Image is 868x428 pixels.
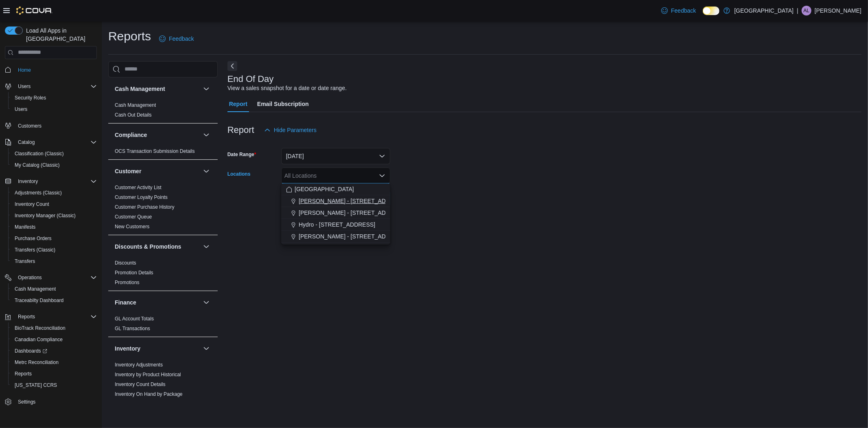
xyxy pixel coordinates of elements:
[8,295,100,306] button: Traceabilty Dashboard
[115,372,181,377] a: Inventory by Product Historical
[671,7,696,15] span: Feedback
[11,323,97,333] span: BioTrack Reconciliation
[227,84,347,93] div: View a sales snapshot for a date or date range.
[15,273,97,282] span: Operations
[115,167,200,175] button: Customer
[299,209,407,217] span: [PERSON_NAME] - [STREET_ADDRESS]
[115,362,163,368] a: Inventory Adjustments
[18,67,31,73] span: Home
[18,313,35,320] span: Reports
[11,346,50,356] a: Dashboards
[108,314,218,337] div: Finance
[8,104,100,115] button: Users
[115,315,154,322] span: GL Account Totals
[115,260,136,266] a: Discounts
[8,244,100,256] button: Transfers (Classic)
[734,6,794,15] p: [GEOGRAPHIC_DATA]
[115,85,200,93] button: Cash Management
[115,112,152,118] a: Cash Out Details
[2,176,100,187] button: Inventory
[115,280,140,285] a: Promotions
[23,26,97,43] span: Load All Apps in [GEOGRAPHIC_DATA]
[15,382,57,388] span: [US_STATE] CCRS
[281,231,390,243] button: [PERSON_NAME] - [STREET_ADDRESS]
[11,284,97,294] span: Cash Management
[2,396,100,408] button: Settings
[8,368,100,379] button: Reports
[115,223,149,230] span: New Customers
[2,311,100,322] button: Reports
[11,245,59,255] a: Transfers (Classic)
[18,123,42,129] span: Customers
[11,335,66,344] a: Canadian Compliance
[257,96,309,112] span: Email Subscription
[15,273,45,282] button: Operations
[281,219,390,231] button: Hydro - [STREET_ADDRESS]
[108,258,218,291] div: Discounts & Promotions
[15,121,97,131] span: Customers
[115,298,136,307] h3: Finance
[11,222,97,232] span: Manifests
[156,31,197,47] a: Feedback
[18,83,31,90] span: Users
[18,178,38,185] span: Inventory
[15,65,97,75] span: Home
[15,82,34,91] button: Users
[15,201,49,207] span: Inventory Count
[11,93,97,103] span: Security Roles
[227,151,256,158] label: Date Range
[281,183,390,195] button: [GEOGRAPHIC_DATA]
[299,197,454,205] span: [PERSON_NAME] - [STREET_ADDRESS][PERSON_NAME]
[15,82,97,91] span: Users
[15,247,55,253] span: Transfers (Classic)
[15,106,27,113] span: Users
[15,348,47,354] span: Dashboards
[108,146,218,159] div: Compliance
[15,224,35,230] span: Manifests
[797,6,798,15] p: |
[11,296,67,305] a: Traceabilty Dashboard
[8,379,100,391] button: [US_STATE] CCRS
[8,256,100,267] button: Transfers
[115,260,136,266] span: Discounts
[115,214,152,220] span: Customer Queue
[11,346,97,356] span: Dashboards
[15,212,76,219] span: Inventory Manager (Classic)
[201,242,211,252] button: Discounts & Promotions
[115,204,175,210] span: Customer Purchase History
[8,221,100,233] button: Manifests
[115,148,195,154] a: OCS Transaction Submission Details
[201,298,211,307] button: Finance
[15,137,97,147] span: Catalog
[15,397,39,407] a: Settings
[11,149,97,159] span: Classification (Classic)
[11,369,97,379] span: Reports
[201,344,211,353] button: Inventory
[115,243,181,251] h3: Discounts & Promotions
[115,391,183,397] a: Inventory On Hand by Package
[16,7,52,15] img: Cova
[115,381,166,388] span: Inventory Count Details
[261,122,320,138] button: Hide Parameters
[115,167,141,175] h3: Customer
[15,359,59,366] span: Metrc Reconciliation
[295,185,354,193] span: [GEOGRAPHIC_DATA]
[11,188,97,198] span: Adjustments (Classic)
[11,284,59,294] a: Cash Management
[11,149,67,159] a: Classification (Classic)
[15,176,41,186] button: Inventory
[8,283,100,295] button: Cash Management
[11,93,49,103] a: Security Roles
[115,362,163,368] span: Inventory Adjustments
[115,325,150,332] span: GL Transactions
[281,207,390,219] button: [PERSON_NAME] - [STREET_ADDRESS]
[815,6,861,15] p: [PERSON_NAME]
[115,243,200,251] button: Discounts & Promotions
[8,159,100,171] button: My Catalog (Classic)
[2,81,100,92] button: Users
[15,325,66,331] span: BioTrack Reconciliation
[8,334,100,345] button: Canadian Compliance
[11,380,60,390] a: [US_STATE] CCRS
